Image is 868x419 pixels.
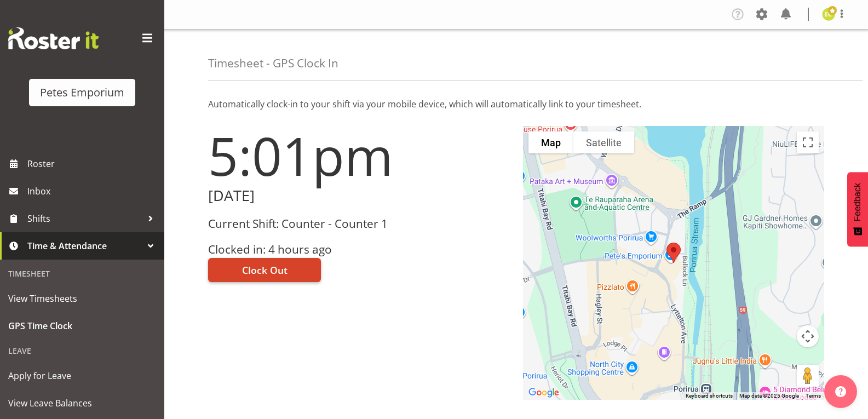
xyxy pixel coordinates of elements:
a: Terms (opens in new tab) [806,393,821,399]
div: Leave [3,340,162,362]
h3: Clocked in: 4 hours ago [208,243,510,256]
h1: 5:01pm [208,126,510,185]
button: Map camera controls [797,325,819,347]
img: emma-croft7499.jpg [822,8,835,21]
span: Roster [27,156,159,172]
img: Rosterit website logo [8,27,99,49]
span: Shifts [27,210,142,227]
span: Inbox [27,183,159,199]
h4: Timesheet - GPS Clock In [208,57,338,70]
button: Show satellite imagery [573,131,634,153]
button: Feedback - Show survey [847,172,868,246]
img: help-xxl-2.png [835,386,846,397]
button: Keyboard shortcuts [686,392,733,400]
span: GPS Time Clock [8,318,156,334]
img: Google [526,386,562,400]
a: Apply for Leave [3,362,162,389]
span: Time & Attendance [27,238,142,254]
span: View Timesheets [8,290,156,307]
span: Map data ©2025 Google [739,393,799,399]
a: View Timesheets [3,285,162,312]
h3: Current Shift: Counter - Counter 1 [208,217,510,230]
span: Feedback [853,183,863,221]
span: Apply for Leave [8,368,156,384]
a: GPS Time Clock [3,312,162,340]
button: Show street map [528,131,573,153]
div: Petes Emporium [40,84,124,101]
a: View Leave Balances [3,389,162,417]
div: Timesheet [3,262,162,285]
button: Toggle fullscreen view [797,131,819,153]
h2: [DATE] [208,187,510,204]
a: Open this area in Google Maps (opens a new window) [526,386,562,400]
p: Automatically clock-in to your shift via your mobile device, which will automatically link to you... [208,97,824,111]
button: Drag Pegman onto the map to open Street View [797,365,819,387]
span: Clock Out [242,263,288,277]
span: View Leave Balances [8,395,156,411]
button: Clock Out [208,258,321,282]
